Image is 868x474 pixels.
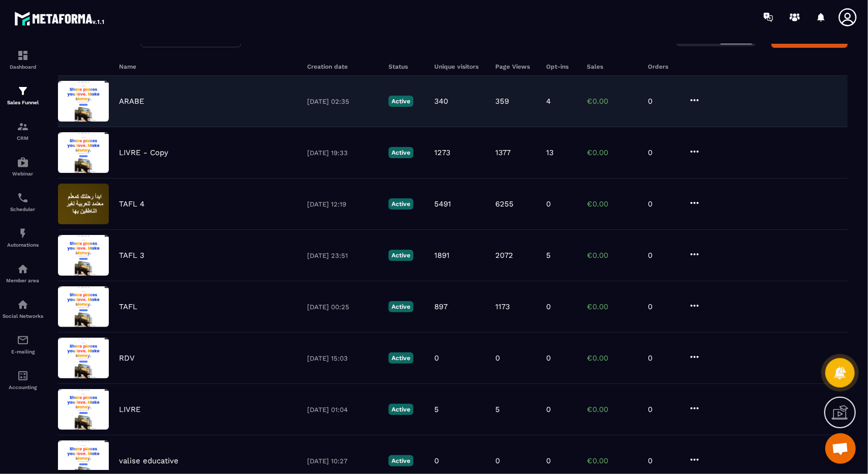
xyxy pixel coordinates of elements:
img: email [17,334,29,346]
p: 0 [648,148,678,157]
p: 0 [648,97,678,106]
img: scheduler [17,192,29,204]
p: Social Networks [3,313,43,319]
p: Active [388,301,413,312]
p: 0 [648,302,678,311]
h6: Name [119,63,297,70]
p: [DATE] 19:33 [307,149,378,157]
p: €0.00 [587,405,638,414]
p: 0 [648,251,678,260]
p: Active [388,198,413,210]
img: accountant [17,370,29,382]
p: 4 [546,97,551,106]
p: 0 [648,353,678,363]
p: Active [388,352,413,364]
p: 2072 [495,251,513,260]
p: €0.00 [587,456,638,465]
p: 5491 [434,199,451,209]
img: automations [17,227,29,240]
img: automations [17,156,29,168]
p: €0.00 [587,97,638,106]
img: social-network [17,299,29,311]
h6: Sales [587,63,638,70]
p: 1273 [434,148,451,157]
img: automations [17,263,29,275]
p: LIVRE - Copy [119,148,168,157]
p: [DATE] 15:03 [307,354,378,362]
p: €0.00 [587,251,638,260]
p: 5 [546,251,551,260]
img: image [58,286,109,327]
img: formation [17,49,29,62]
p: valise educative [119,456,178,465]
img: image [58,132,109,173]
h6: Creation date [307,63,378,70]
p: Accounting [3,384,43,390]
p: Active [388,147,413,158]
p: 6255 [495,199,514,209]
h6: Unique visitors [434,63,485,70]
img: formation [17,121,29,133]
p: 0 [648,456,678,465]
p: CRM [3,135,43,141]
img: logo [14,9,106,27]
p: €0.00 [587,199,638,209]
h6: Page Views [495,63,536,70]
p: [DATE] 01:04 [307,406,378,413]
p: [DATE] 10:27 [307,457,378,465]
a: accountantaccountantAccounting [3,362,43,398]
p: Member area [3,278,43,283]
p: [DATE] 02:35 [307,98,378,105]
a: automationsautomationsAutomations [3,220,43,255]
p: E-mailing [3,349,43,354]
a: emailemailE-mailing [3,327,43,362]
p: 340 [434,97,448,106]
p: LIVRE [119,405,141,414]
p: Dashboard [3,64,43,70]
p: Sales Funnel [3,100,43,105]
p: 1173 [495,302,510,311]
p: €0.00 [587,148,638,157]
p: 0 [434,456,439,465]
p: 897 [434,302,447,311]
p: 1377 [495,148,511,157]
p: 0 [495,353,500,363]
p: 1891 [434,251,450,260]
p: 0 [648,199,678,209]
a: formationformationSales Funnel [3,77,43,113]
p: ARABE [119,97,144,106]
h6: Opt-ins [546,63,577,70]
p: [DATE] 12:19 [307,200,378,208]
h6: Orders [648,63,678,70]
a: automationsautomationsWebinar [3,149,43,184]
p: Active [388,455,413,466]
p: Active [388,404,413,415]
p: TAFL [119,302,137,311]
p: Automations [3,242,43,248]
p: [DATE] 00:25 [307,303,378,311]
a: formationformationDashboard [3,42,43,77]
img: image [58,235,109,276]
img: image [58,338,109,378]
img: image [58,389,109,430]
a: formationformationCRM [3,113,43,149]
p: 0 [546,456,551,465]
p: 0 [546,302,551,311]
p: Scheduler [3,206,43,212]
a: social-networksocial-networkSocial Networks [3,291,43,327]
h6: Status [388,63,424,70]
p: TAFL 4 [119,199,144,209]
img: formation [17,85,29,97]
p: 5 [434,405,439,414]
p: 0 [546,199,551,209]
p: RDV [119,353,135,363]
p: [DATE] 23:51 [307,252,378,259]
p: Active [388,250,413,261]
p: €0.00 [587,302,638,311]
p: 0 [434,353,439,363]
p: 5 [495,405,500,414]
p: Webinar [3,171,43,176]
a: automationsautomationsMember area [3,255,43,291]
p: 359 [495,97,509,106]
p: 0 [495,456,500,465]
